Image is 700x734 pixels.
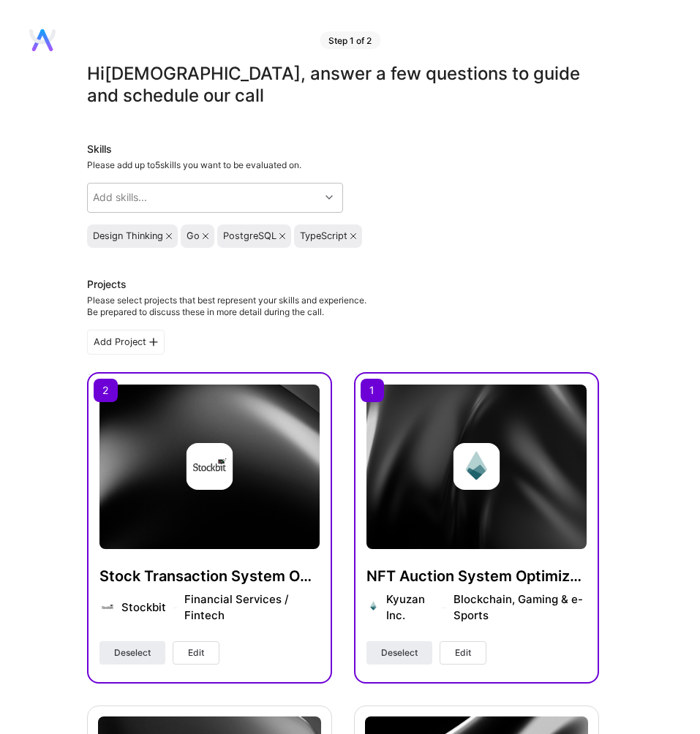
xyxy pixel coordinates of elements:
button: Edit [173,641,219,665]
div: Go [187,230,200,242]
img: Company logo [99,599,116,616]
div: Hi [DEMOGRAPHIC_DATA] , answer a few questions to guide and schedule our call [87,63,599,107]
div: PostgreSQL [223,230,276,242]
img: divider [173,608,177,608]
div: Add skills... [93,191,147,205]
div: Design Thinking [93,230,163,242]
i: icon Close [203,233,208,239]
h4: NFT Auction System Optimization [366,567,587,586]
img: cover [366,385,587,550]
i: icon PlusBlackFlat [149,338,158,347]
button: Edit [440,641,486,665]
span: Edit [455,646,471,659]
i: icon Close [166,233,172,239]
i: icon Close [350,233,356,239]
span: Deselect [114,646,151,659]
button: Deselect [99,641,165,665]
div: Please select projects that best represent your skills and experience. Be prepared to discuss the... [87,295,366,318]
button: Deselect [366,641,432,665]
span: Edit [188,646,204,659]
img: cover [99,385,320,550]
h4: Stock Transaction System Optimization [99,567,320,586]
div: Projects [87,277,127,292]
img: divider [443,608,446,608]
div: Add Project [87,330,165,355]
span: Deselect [381,646,418,659]
img: Company logo [453,443,500,490]
i: icon Chevron [325,194,333,201]
div: Please add up to 5 skills you want to be evaluated on. [87,159,599,171]
div: Stockbit Financial Services / Fintech [121,591,319,624]
div: TypeScript [300,230,347,242]
div: Skills [87,142,599,156]
i: icon Close [279,233,285,239]
img: Company logo [366,599,381,613]
img: Company logo [186,443,233,490]
div: Step 1 of 2 [320,31,380,49]
div: Kyuzan Inc. Blockchain, Gaming & e-Sports [386,591,586,624]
